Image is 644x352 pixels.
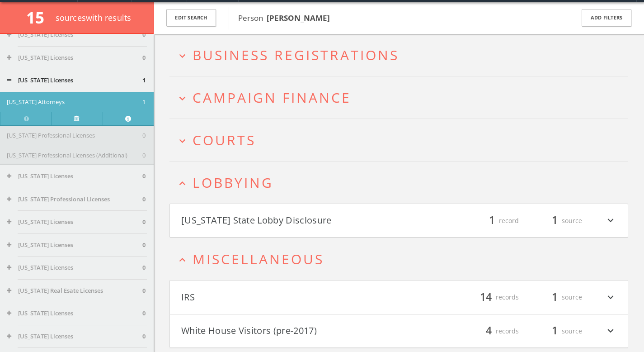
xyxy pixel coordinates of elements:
[193,173,273,192] span: Lobbying
[142,195,146,204] span: 0
[7,241,142,250] button: [US_STATE] Licenses
[193,46,399,64] span: Business Registrations
[51,112,102,125] a: Verify at source
[142,241,146,250] span: 0
[166,9,216,27] button: Edit Search
[7,332,142,341] button: [US_STATE] Licenses
[142,30,146,39] span: 0
[582,9,631,27] button: Add Filters
[7,30,142,39] button: [US_STATE] Licenses
[548,213,562,228] span: 1
[548,289,562,305] span: 1
[485,213,499,228] span: 1
[142,332,146,341] span: 0
[176,177,188,190] i: expand_less
[56,12,132,23] span: source s with results
[465,323,519,339] div: records
[26,7,52,28] span: 15
[605,213,616,228] i: expand_more
[7,172,142,181] button: [US_STATE] Licenses
[142,309,146,318] span: 0
[465,290,519,305] div: records
[142,263,146,272] span: 0
[193,250,324,268] span: Miscellaneous
[267,13,330,23] b: [PERSON_NAME]
[176,135,188,147] i: expand_more
[7,286,142,295] button: [US_STATE] Real Esate Licenses
[605,290,616,305] i: expand_more
[142,53,146,62] span: 0
[7,309,142,318] button: [US_STATE] Licenses
[476,289,496,305] span: 14
[181,290,399,305] button: IRS
[142,151,146,160] span: 0
[528,213,582,228] div: source
[193,131,256,149] span: Courts
[142,286,146,295] span: 0
[528,323,582,339] div: source
[176,48,628,62] button: expand_moreBusiness Registrations
[176,90,628,105] button: expand_moreCampaign Finance
[7,218,142,227] button: [US_STATE] Licenses
[176,252,628,266] button: expand_lessMiscellaneous
[176,133,628,147] button: expand_moreCourts
[7,195,142,204] button: [US_STATE] Professional Licenses
[7,76,142,85] button: [US_STATE] Licenses
[142,131,146,140] span: 0
[176,175,628,190] button: expand_lessLobbying
[176,254,188,266] i: expand_less
[7,263,142,272] button: [US_STATE] Licenses
[238,13,330,23] span: Person
[548,323,562,339] span: 1
[528,290,582,305] div: source
[7,98,142,107] button: [US_STATE] Attorneys
[605,323,616,339] i: expand_more
[176,92,188,105] i: expand_more
[7,151,142,160] button: [US_STATE] Professional Licenses (Additional)
[193,88,351,107] span: Campaign Finance
[181,213,399,228] button: [US_STATE] State Lobby Disclosure
[142,98,146,107] span: 1
[142,76,146,85] span: 1
[176,50,188,62] i: expand_more
[181,323,399,339] button: White House Visitors (pre-2017)
[482,323,496,339] span: 4
[142,218,146,227] span: 0
[7,131,142,140] button: [US_STATE] Professional Licenses
[465,213,519,228] div: record
[7,53,142,62] button: [US_STATE] Licenses
[142,172,146,181] span: 0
